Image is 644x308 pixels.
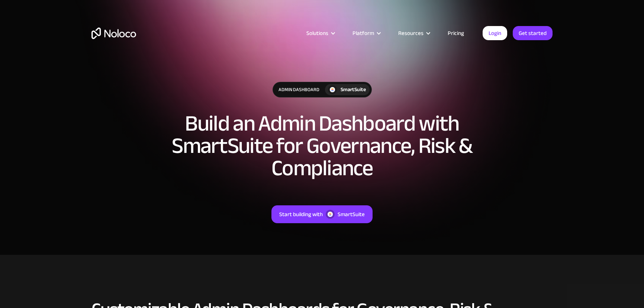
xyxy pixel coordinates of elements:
[398,28,424,38] div: Resources
[273,82,325,97] div: Admin Dashboard
[271,205,373,223] a: Start building withSmartSuite
[338,209,365,219] div: SmartSuite
[279,209,323,219] div: Start building with
[389,28,438,38] div: Resources
[297,28,343,38] div: Solutions
[91,28,136,39] a: home
[155,112,489,179] h1: Build an Admin Dashboard with SmartSuite for Governance, Risk & Compliance
[306,28,328,38] div: Solutions
[513,26,553,40] a: Get started
[341,86,366,94] div: SmartSuite
[343,28,389,38] div: Platform
[483,26,507,40] a: Login
[352,28,374,38] div: Platform
[438,28,473,38] a: Pricing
